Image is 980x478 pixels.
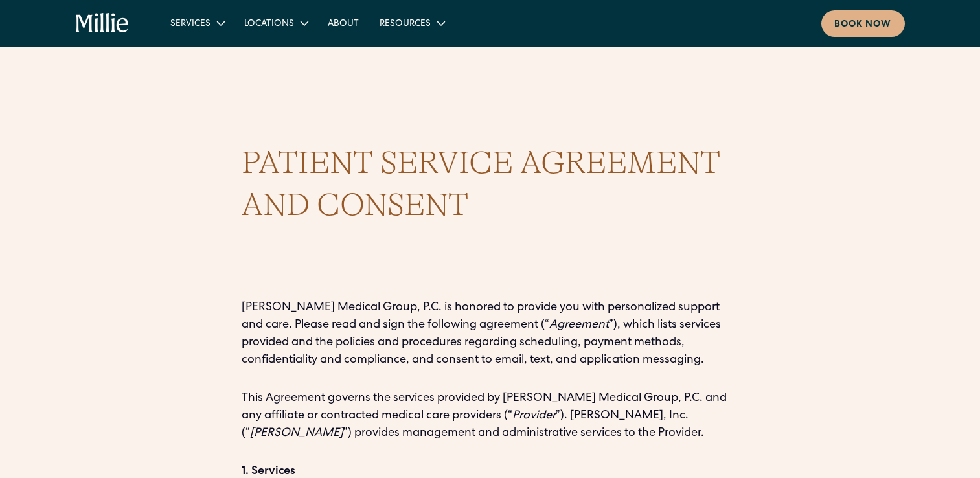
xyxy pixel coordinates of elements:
div: Resources [369,12,454,34]
em: Agreement [549,319,609,331]
em: Provider [512,410,556,422]
div: Services [170,17,211,31]
p: [PERSON_NAME] Medical Group, P.C. is honored to provide you with personalized support and care. P... [242,299,739,369]
div: Book now [834,18,892,32]
a: About [317,12,369,34]
em: [PERSON_NAME] [250,427,343,439]
strong: 1. Services [242,466,295,477]
a: Book now [821,10,905,37]
a: home [76,13,130,34]
h1: PATIENT SERVICE AGREEMENT AND CONSENT [242,142,739,227]
p: This Agreement governs the services provided by [PERSON_NAME] Medical Group, P.C. and any affilia... [242,390,739,442]
div: Locations [234,12,317,34]
div: Locations [244,17,294,31]
div: Services [160,12,234,34]
div: Resources [380,17,431,31]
